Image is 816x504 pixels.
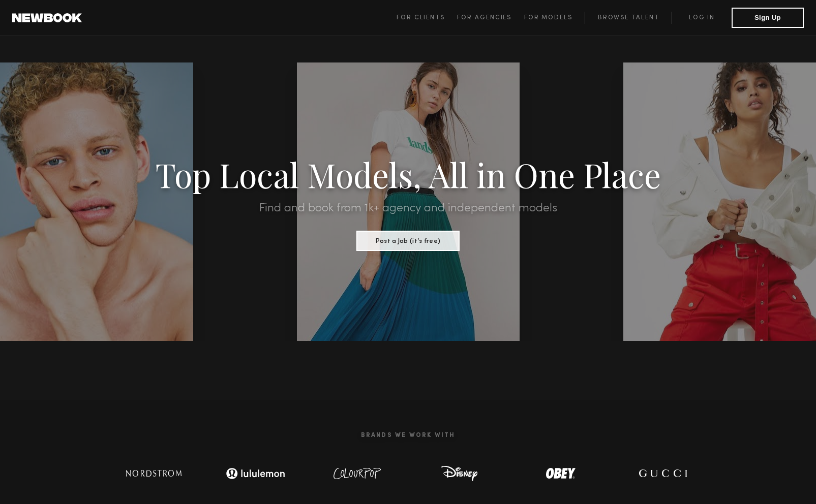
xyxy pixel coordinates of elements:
a: Log in [672,12,732,24]
a: For Agencies [457,12,524,24]
h1: Top Local Models, All in One Place [61,159,754,190]
img: logo-lulu.svg [220,463,291,484]
a: For Models [524,12,585,24]
a: Post a Job (it’s free) [356,234,460,245]
span: For Clients [397,15,445,21]
img: logo-obey.svg [528,463,594,484]
img: logo-nordstrom.svg [118,463,190,484]
button: Sign Up [732,8,804,28]
a: For Clients [397,12,457,24]
span: For Models [524,15,572,21]
img: logo-gucci.svg [629,463,696,484]
button: Post a Job (it’s free) [356,231,460,251]
img: logo-disney.svg [426,463,492,484]
h2: Brands We Work With [103,420,713,451]
img: logo-colour-pop.svg [324,463,390,484]
span: For Agencies [457,15,511,21]
a: Browse Talent [585,12,672,24]
h2: Find and book from 1k+ agency and independent models [61,202,754,214]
